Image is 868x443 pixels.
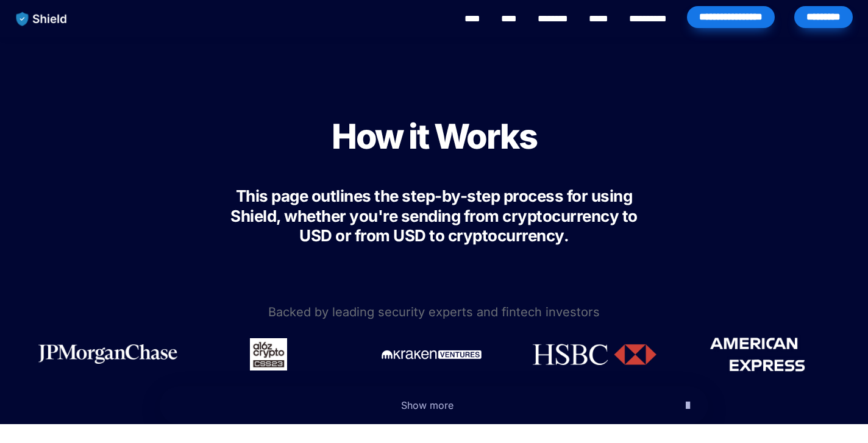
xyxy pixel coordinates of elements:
span: Backed by leading security experts and fintech investors [268,305,600,319]
button: Show more [160,386,708,424]
img: website logo [10,6,73,32]
span: This page outlines the step-by-step process for using Shield, whether you're sending from cryptoc... [230,186,641,245]
span: Show more [401,399,454,411]
span: How it Works [332,116,536,157]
